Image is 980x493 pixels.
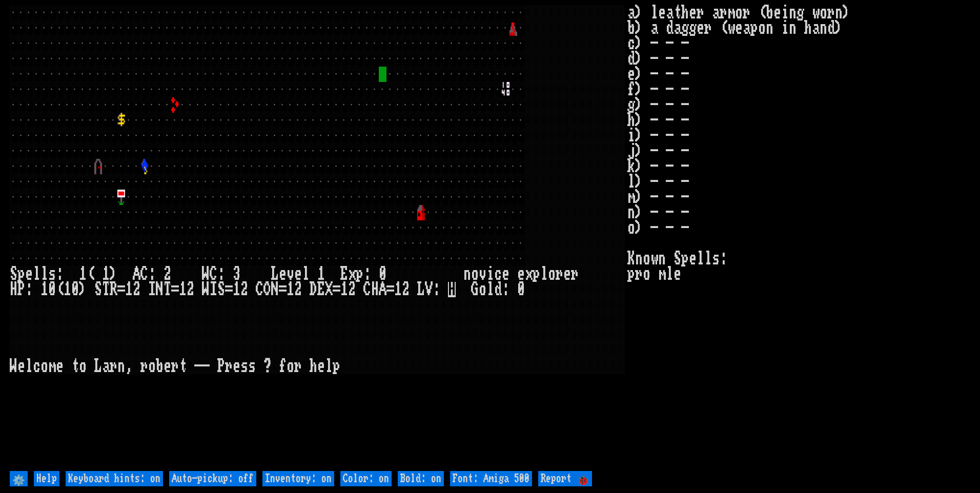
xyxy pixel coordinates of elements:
div: 2 [133,282,140,297]
div: o [148,359,156,374]
div: P [17,282,25,297]
div: l [486,282,494,297]
div: I [210,282,217,297]
div: c [33,359,40,374]
div: 1 [102,266,110,282]
div: n [117,359,125,374]
div: C [140,266,148,282]
div: ( [87,266,94,282]
div: L [271,266,279,282]
div: = [117,282,125,297]
div: s [240,359,248,374]
div: x [525,266,533,282]
div: E [317,282,325,297]
div: S [217,282,225,297]
div: : [56,266,64,282]
div: - [194,359,202,374]
div: 2 [294,282,302,297]
div: p [17,266,25,282]
stats: a) leather armor (being worn) b) a dagger (weapon in hand) c) - - - d) - - - e) - - - f) - - - g)... [627,5,970,468]
input: Help [34,471,59,486]
div: t [179,359,187,374]
div: i [486,266,494,282]
div: T [102,282,110,297]
div: , [125,359,133,374]
div: v [287,266,294,282]
div: e [517,266,525,282]
div: a [102,359,110,374]
div: : [363,266,371,282]
div: c [494,266,502,282]
div: 1 [340,282,348,297]
div: N [156,282,164,297]
div: I [148,282,156,297]
div: o [548,266,556,282]
div: e [279,266,287,282]
div: L [94,359,102,374]
div: o [471,266,479,282]
div: 3 [233,266,240,282]
div: 1 [317,266,325,282]
div: l [25,359,33,374]
div: p [533,266,540,282]
div: n [463,266,471,282]
input: Report 🐞 [538,471,592,486]
div: T [164,282,171,297]
div: o [40,359,48,374]
div: 2 [240,282,248,297]
div: 1 [179,282,187,297]
div: 1 [287,282,294,297]
div: r [140,359,148,374]
div: : [25,282,33,297]
div: A [379,282,386,297]
div: r [225,359,233,374]
div: S [10,266,17,282]
div: H [371,282,379,297]
div: o [79,359,87,374]
div: t [71,359,79,374]
div: b [156,359,164,374]
div: 1 [40,282,48,297]
div: = [279,282,287,297]
input: Auto-pickup: off [169,471,256,486]
div: e [233,359,240,374]
div: d [494,282,502,297]
input: Bold: on [398,471,444,486]
div: = [333,282,340,297]
div: 2 [164,266,171,282]
div: v [479,266,486,282]
div: G [471,282,479,297]
div: D [310,282,317,297]
div: : [502,282,509,297]
div: 0 [48,282,56,297]
div: = [386,282,394,297]
div: e [25,266,33,282]
div: 2 [402,282,410,297]
div: : [148,266,156,282]
div: V [425,282,433,297]
div: X [325,282,333,297]
div: l [40,266,48,282]
div: S [94,282,102,297]
div: C [256,282,263,297]
div: ? [263,359,271,374]
div: R [110,282,117,297]
div: e [294,266,302,282]
input: Font: Amiga 500 [450,471,532,486]
div: e [317,359,325,374]
div: N [271,282,279,297]
div: 0 [71,282,79,297]
div: r [110,359,117,374]
div: e [563,266,571,282]
div: 1 [125,282,133,297]
div: : [217,266,225,282]
mark: H [448,282,456,297]
div: o [479,282,486,297]
div: 1 [79,266,87,282]
div: 1 [64,282,71,297]
div: e [17,359,25,374]
div: 0 [379,266,386,282]
div: ) [110,266,117,282]
div: e [164,359,171,374]
div: W [10,359,17,374]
